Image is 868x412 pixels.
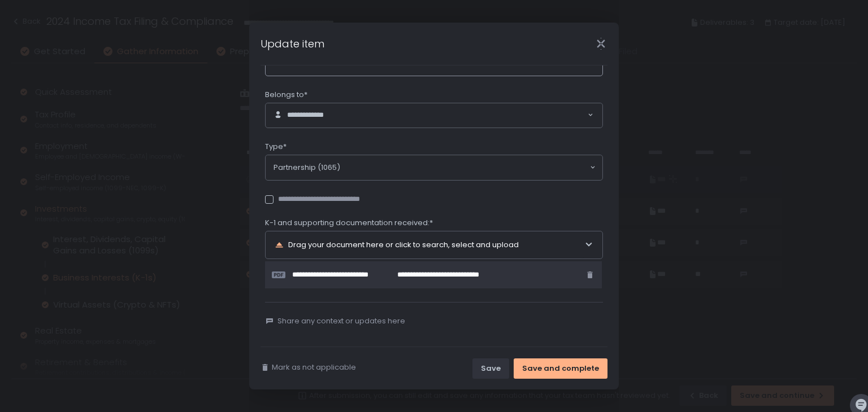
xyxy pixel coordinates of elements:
[522,363,599,374] div: Save and complete
[481,363,501,374] div: Save
[261,362,356,372] button: Mark as not applicable
[272,362,356,372] span: Mark as not applicable
[583,37,619,50] div: Close
[277,316,405,326] span: Share any context or updates here
[274,162,340,173] span: Partnership (1065)
[265,218,433,228] span: K-1 and supporting documentation received:*
[266,155,602,180] div: Search for option
[472,358,509,379] button: Save
[266,103,602,128] div: Search for option
[265,142,287,152] span: Type*
[265,90,307,100] span: Belongs to*
[261,36,324,51] h1: Update item
[335,110,587,121] input: Search for option
[340,162,589,173] input: Search for option
[514,358,607,379] button: Save and complete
